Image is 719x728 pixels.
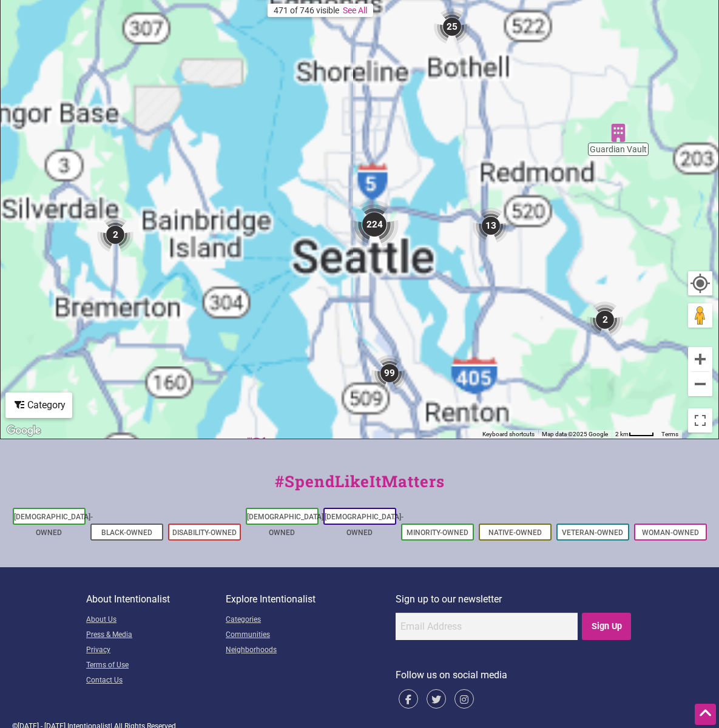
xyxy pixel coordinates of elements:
p: Explore Intentionalist [226,591,396,607]
div: Filter by category [5,393,72,418]
a: About Us [86,613,226,628]
a: Open this area in Google Maps (opens a new window) [4,423,44,439]
div: 2 [587,302,623,338]
a: Neighborhoods [226,643,396,658]
div: 471 of 746 visible [274,5,339,15]
div: Category [7,394,71,417]
div: 99 [371,355,408,391]
a: Terms [661,431,678,437]
a: Disability-Owned [172,528,237,537]
div: Guardian Vault [609,124,627,142]
div: 224 [350,200,399,249]
button: Zoom out [688,372,712,396]
a: See All [343,5,367,15]
button: Keyboard shortcuts [482,430,535,439]
a: Native-Owned [488,528,542,537]
button: Drag Pegman onto the map to open Street View [688,303,712,328]
div: Gravy [247,435,265,453]
a: Press & Media [86,628,226,643]
button: Your Location [688,271,712,295]
input: Sign Up [582,613,631,640]
span: 2 km [615,431,629,437]
a: Communities [226,628,396,643]
a: Terms of Use [86,658,226,673]
button: Map Scale: 2 km per 38 pixels [612,430,658,439]
button: Zoom in [688,347,712,371]
input: Email Address [396,613,578,640]
p: About Intentionalist [86,591,226,607]
a: [DEMOGRAPHIC_DATA]-Owned [325,513,403,537]
a: [DEMOGRAPHIC_DATA]-Owned [14,513,93,537]
a: Categories [226,613,396,628]
div: 25 [434,8,470,45]
button: Toggle fullscreen view [687,407,714,434]
div: 2 [97,217,133,253]
a: Black-Owned [101,528,152,537]
p: Sign up to our newsletter [396,591,633,607]
a: Privacy [86,643,226,658]
a: Woman-Owned [642,528,699,537]
div: Scroll Back to Top [695,704,716,725]
a: Minority-Owned [407,528,468,537]
a: [DEMOGRAPHIC_DATA]-Owned [247,513,326,537]
div: 13 [473,207,509,244]
a: Contact Us [86,673,226,689]
a: Veteran-Owned [562,528,623,537]
p: Follow us on social media [396,667,633,683]
img: Google [4,423,44,439]
span: Map data ©2025 Google [542,431,608,437]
